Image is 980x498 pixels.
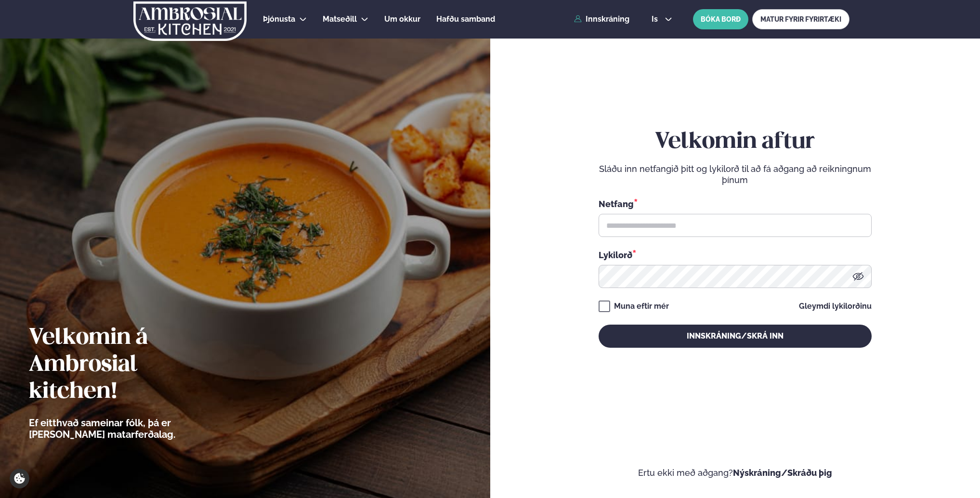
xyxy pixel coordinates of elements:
[384,13,420,25] a: Um okkur
[652,15,661,23] span: is
[599,249,872,261] div: Lykilorð
[644,15,680,23] button: is
[436,13,495,25] a: Hafðu samband
[132,1,248,41] img: logo
[263,13,295,25] a: Þjónusta
[29,325,229,406] h2: Velkomin á Ambrosial kitchen!
[29,417,229,440] p: Ef eitthvað sameinar fólk, þá er [PERSON_NAME] matarferðalag.
[323,14,357,24] span: Matseðill
[599,325,872,348] button: Innskráning/Skrá inn
[574,15,629,24] a: Innskráning
[799,302,872,310] a: Gleymdi lykilorðinu
[693,9,748,29] button: BÓKA BORÐ
[752,9,849,29] a: MATUR FYRIR FYRIRTÆKI
[263,14,295,24] span: Þjónusta
[323,13,357,25] a: Matseðill
[436,14,495,24] span: Hafðu samband
[733,468,832,478] a: Nýskráning/Skráðu þig
[599,129,872,156] h2: Velkomin aftur
[10,469,29,488] a: Cookie settings
[599,163,872,186] p: Sláðu inn netfangið þitt og lykilorð til að fá aðgang að reikningnum þínum
[599,197,872,210] div: Netfang
[519,467,952,479] p: Ertu ekki með aðgang?
[384,14,420,24] span: Um okkur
